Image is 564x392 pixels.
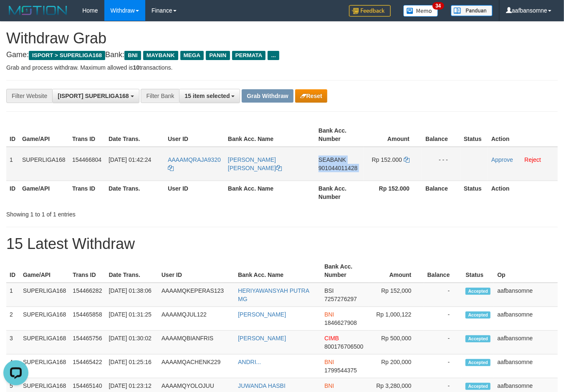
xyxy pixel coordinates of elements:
[6,307,20,331] td: 2
[19,181,69,204] th: Game/API
[369,259,424,283] th: Amount
[404,156,410,163] a: Copy 152000 to clipboard
[324,335,339,342] span: CIMB
[494,354,558,378] td: aafbansomne
[349,5,391,17] img: Feedback.jpg
[179,89,240,103] button: 15 item selected
[465,335,491,342] span: Accepted
[69,354,105,378] td: 154465422
[403,5,438,17] img: Button%20Memo.svg
[6,123,19,147] th: ID
[524,156,541,163] a: Reject
[20,331,70,354] td: SUPERLIGA168
[424,283,463,307] td: -
[494,259,558,283] th: Op
[6,181,19,204] th: ID
[105,123,164,147] th: Date Trans.
[364,123,422,147] th: Amount
[20,259,70,283] th: Game/API
[105,259,158,283] th: Date Trans.
[324,382,334,389] span: BNI
[494,331,558,354] td: aafbansomne
[206,51,230,60] span: PANIN
[168,156,221,171] a: AAAAMQRAJA9320
[324,359,334,365] span: BNI
[6,89,52,103] div: Filter Website
[488,123,558,147] th: Action
[158,259,235,283] th: User ID
[369,354,424,378] td: Rp 200,000
[321,259,369,283] th: Bank Acc. Number
[20,354,70,378] td: SUPERLIGA168
[364,181,422,204] th: Rp 152.000
[3,3,28,28] button: Open LiveChat chat widget
[432,2,444,10] span: 34
[424,354,463,378] td: -
[69,181,105,204] th: Trans ID
[225,123,315,147] th: Bank Acc. Name
[105,354,158,378] td: [DATE] 01:25:16
[19,147,69,181] td: SUPERLIGA168
[105,307,158,331] td: [DATE] 01:31:25
[295,89,327,103] button: Reset
[238,359,261,365] a: ANDRI...
[133,64,139,71] strong: 10
[69,259,105,283] th: Trans ID
[164,181,225,204] th: User ID
[369,307,424,331] td: Rp 1,000,122
[422,147,460,181] td: - - -
[143,51,178,60] span: MAYBANK
[232,51,266,60] span: PERMATA
[185,93,230,99] span: 15 item selected
[494,283,558,307] td: aafbansomne
[228,156,282,171] a: [PERSON_NAME] [PERSON_NAME]
[465,288,491,295] span: Accepted
[19,123,69,147] th: Game/API
[238,287,309,302] a: HERIYAWANSYAH PUTRA MG
[422,181,460,204] th: Balance
[29,51,105,60] span: ISPORT > SUPERLIGA168
[6,147,19,181] td: 1
[235,259,321,283] th: Bank Acc. Name
[72,156,101,163] span: 154466804
[424,331,463,354] td: -
[324,367,357,374] span: Copy 1799544375 to clipboard
[69,123,105,147] th: Trans ID
[158,354,235,378] td: AAAAMQACHENK229
[372,156,402,163] span: Rp 152.000
[180,51,204,60] span: MEGA
[319,156,346,163] span: SEABANK
[6,30,558,47] h1: Withdraw Grab
[238,311,286,318] a: [PERSON_NAME]
[460,123,488,147] th: Status
[124,51,141,60] span: BNI
[422,123,460,147] th: Balance
[6,207,229,219] div: Showing 1 to 1 of 1 entries
[20,283,70,307] td: SUPERLIGA168
[324,319,357,326] span: Copy 1846627908 to clipboard
[465,383,491,390] span: Accepted
[324,287,334,294] span: BSI
[6,63,558,72] p: Grab and process withdraw. Maximum allowed is transactions.
[158,307,235,331] td: AAAAMQJUL122
[369,283,424,307] td: Rp 152,000
[6,51,558,59] h4: Game: Bank:
[6,331,20,354] td: 3
[105,331,158,354] td: [DATE] 01:30:02
[238,382,286,389] a: JUWANDA HASBI
[369,331,424,354] td: Rp 500,000
[424,259,463,283] th: Balance
[105,181,164,204] th: Date Trans.
[52,89,139,103] button: [ISPORT] SUPERLIGA168
[164,123,225,147] th: User ID
[20,307,70,331] td: SUPERLIGA168
[324,343,363,350] span: Copy 800176706500 to clipboard
[158,283,235,307] td: AAAAMQKEPERAS123
[488,181,558,204] th: Action
[460,181,488,204] th: Status
[58,93,129,99] span: [ISPORT] SUPERLIGA168
[109,156,151,163] span: [DATE] 01:42:24
[324,311,334,318] span: BNI
[315,181,364,204] th: Bank Acc. Number
[238,335,286,342] a: [PERSON_NAME]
